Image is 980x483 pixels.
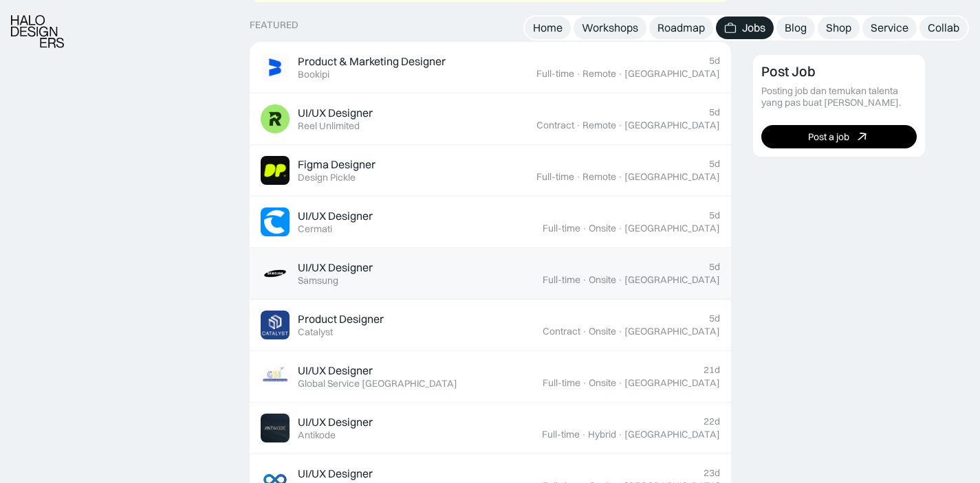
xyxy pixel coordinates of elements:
div: Onsite [589,274,616,286]
a: Service [862,16,917,39]
div: 21d [704,364,720,376]
div: Contract [543,326,580,337]
div: · [582,326,587,337]
div: · [582,223,587,234]
div: 22d [704,416,720,427]
div: [GEOGRAPHIC_DATA] [624,223,720,234]
div: · [618,223,623,234]
div: [GEOGRAPHIC_DATA] [624,68,720,80]
div: UI/UX Designer [298,209,373,223]
div: 5d [709,106,720,118]
a: Jobs [716,16,774,39]
div: UI/UX Designer [298,415,373,429]
div: Full-time [543,274,580,286]
img: Job Image [261,311,290,339]
div: Product & Marketing Designer [298,54,446,69]
div: · [582,377,587,389]
div: Full-time [543,223,580,234]
div: Roadmap [657,21,705,35]
div: · [576,171,581,183]
div: Service [871,21,908,35]
a: Shop [818,16,860,39]
div: Onsite [589,377,616,389]
div: Global Service [GEOGRAPHIC_DATA] [298,378,457,390]
div: Blog [785,21,807,35]
div: UI/UX Designer [298,467,373,481]
div: Onsite [589,326,616,337]
div: Home [533,21,563,35]
div: · [618,326,623,337]
img: Job Image [261,53,290,82]
div: Bookipi [298,69,329,80]
div: 5d [709,158,720,170]
div: Product Designer [298,312,384,326]
div: 5d [709,313,720,324]
div: 5d [709,261,720,273]
a: Job ImageProduct & Marketing DesignerBookipi5dFull-time·Remote·[GEOGRAPHIC_DATA] [250,42,731,93]
div: · [618,429,623,440]
div: · [618,68,623,80]
div: · [582,274,587,286]
a: Job ImageUI/UX DesignerGlobal Service [GEOGRAPHIC_DATA]21dFull-time·Onsite·[GEOGRAPHIC_DATA] [250,351,731,403]
div: Remote [582,120,616,131]
div: Shop [826,21,851,35]
div: UI/UX Designer [298,106,373,120]
div: Onsite [589,223,616,234]
div: UI/UX Designer [298,363,373,378]
div: · [618,377,623,389]
div: Hybrid [588,429,616,440]
div: Full-time [536,68,574,80]
a: Post a job [761,125,917,148]
div: Jobs [742,21,765,35]
div: · [576,120,581,131]
div: Posting job dan temukan talenta yang pas buat [PERSON_NAME]. [761,85,917,109]
div: [GEOGRAPHIC_DATA] [624,171,720,183]
a: Workshops [574,16,646,39]
div: [GEOGRAPHIC_DATA] [624,429,720,440]
a: Job ImageProduct DesignerCatalyst5dContract·Onsite·[GEOGRAPHIC_DATA] [250,300,731,351]
div: Design Pickle [298,172,356,183]
a: Blog [776,16,815,39]
div: Full-time [543,377,580,389]
div: Contract [536,120,574,131]
div: Antikode [298,429,336,441]
div: Workshops [582,21,638,35]
div: Remote [582,68,616,80]
div: 5d [709,55,720,67]
a: Job ImageUI/UX DesignerSamsung5dFull-time·Onsite·[GEOGRAPHIC_DATA] [250,248,731,300]
a: Job ImageUI/UX DesignerReel Unlimited5dContract·Remote·[GEOGRAPHIC_DATA] [250,93,731,145]
div: · [618,120,623,131]
div: Cermati [298,223,332,235]
div: Catalyst [298,326,333,338]
div: 23d [704,467,720,479]
div: Featured [250,19,298,31]
a: Job ImageUI/UX DesignerAntikode22dFull-time·Hybrid·[GEOGRAPHIC_DATA] [250,403,731,454]
div: · [576,68,581,80]
img: Job Image [261,156,290,185]
div: UI/UX Designer [298,260,373,275]
img: Job Image [261,104,290,133]
div: Full-time [542,429,580,440]
a: Home [525,16,571,39]
a: Collab [919,16,968,39]
div: Figma Designer [298,157,375,172]
div: · [618,171,623,183]
div: · [581,429,587,440]
div: Samsung [298,275,338,287]
div: Post Job [761,63,816,80]
div: 5d [709,210,720,221]
a: Roadmap [649,16,713,39]
a: Job ImageUI/UX DesignerCermati5dFull-time·Onsite·[GEOGRAPHIC_DATA] [250,196,731,248]
div: · [618,274,623,286]
div: [GEOGRAPHIC_DATA] [624,120,720,131]
div: Collab [928,21,959,35]
img: Job Image [261,414,290,442]
div: [GEOGRAPHIC_DATA] [624,274,720,286]
a: Job ImageFigma DesignerDesign Pickle5dFull-time·Remote·[GEOGRAPHIC_DATA] [250,145,731,196]
img: Job Image [261,207,290,236]
div: Remote [582,171,616,183]
div: Full-time [536,171,574,183]
div: Reel Unlimited [298,120,360,132]
img: Job Image [261,259,290,288]
div: [GEOGRAPHIC_DATA] [624,326,720,337]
